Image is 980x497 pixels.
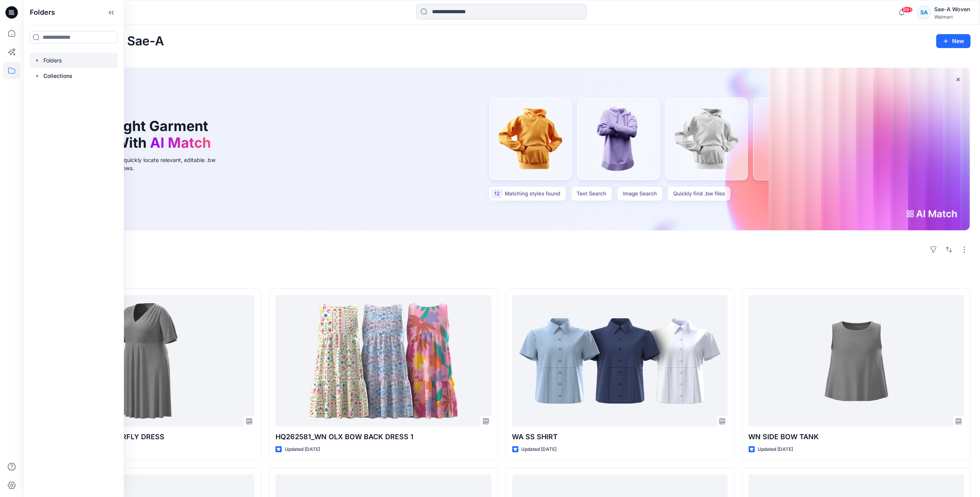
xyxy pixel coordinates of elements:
p: Updated [DATE] [285,445,320,454]
div: Use text or image search to quickly locate relevant, editable .bw files for faster design workflows. [52,156,226,172]
div: SA [917,5,931,19]
div: Sae-A Woven [934,5,970,14]
p: HQ262581_WN OLX BOW BACK DRESS 1 [276,431,491,442]
button: New [936,34,971,48]
a: WA SS SHIRT [512,295,728,427]
p: WN SIDE BOW TANK [749,431,964,442]
a: HQ262581_WN OLX BOW BACK DRESS 1 [276,295,491,427]
p: Updated [DATE] [758,445,793,454]
span: AI Match [150,134,211,151]
p: Collections [43,71,72,81]
a: WN SIDE BOW TANK [749,295,964,427]
span: 99+ [901,7,913,13]
h4: Styles [33,271,971,281]
div: Walmart [934,14,970,20]
p: WA SS SHIRT [512,431,728,442]
a: WTS2604011_TS BUTTERFLY DRESS [39,295,255,427]
p: WTS2604011_TS BUTTERFLY DRESS [39,431,255,442]
h1: Find the Right Garment Instantly With [52,118,215,151]
p: Updated [DATE] [522,445,557,454]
